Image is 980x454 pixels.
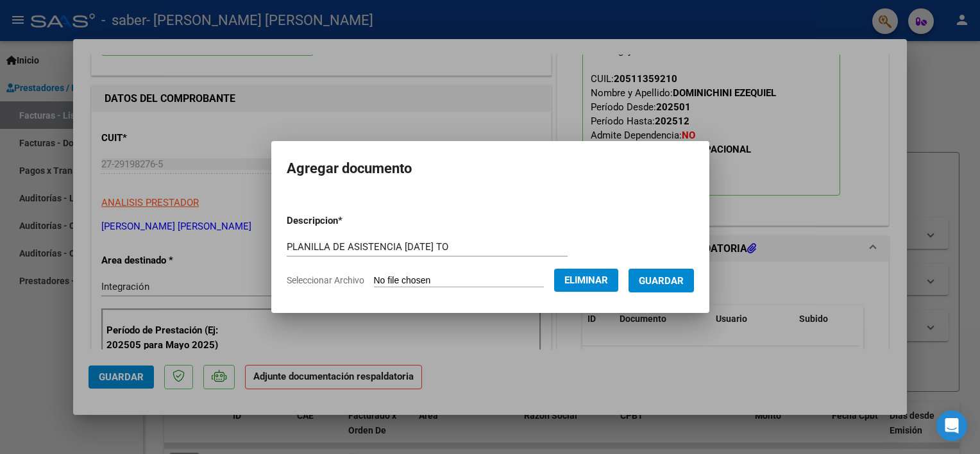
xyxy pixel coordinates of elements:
[629,269,694,292] button: Guardar
[564,274,608,286] span: Eliminar
[287,156,694,181] h2: Agregar documento
[639,275,684,287] span: Guardar
[287,214,409,228] p: Descripcion
[287,275,364,285] span: Seleccionar Archivo
[936,410,967,441] div: Open Intercom Messenger
[554,269,618,292] button: Eliminar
